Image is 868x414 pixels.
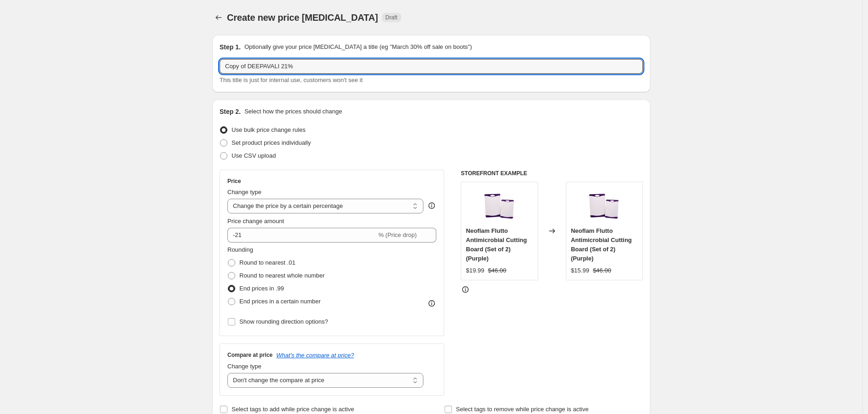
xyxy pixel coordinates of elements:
img: NEOFLAM-FLUTTO-PURPLE_80x.jpg [586,187,623,224]
img: NEOFLAM-FLUTTO-PURPLE_80x.jpg [481,187,518,224]
h2: Step 1. [220,42,241,52]
input: -15 [227,228,376,242]
span: Set product prices individually [232,139,311,146]
span: End prices in .99 [239,285,284,292]
span: Select tags to remove while price change is active [456,406,589,413]
span: % (Price drop) [378,231,416,238]
span: This title is just for internal use, customers won't see it [220,77,363,83]
p: Select how the prices should change [244,107,342,116]
strike: $46.00 [593,266,611,275]
h3: Compare at price [227,351,273,359]
h6: STOREFRONT EXAMPLE [461,170,643,177]
button: Price change jobs [212,11,225,24]
span: Select tags to add while price change is active [232,406,354,413]
span: Show rounding direction options? [239,318,328,325]
div: $15.99 [571,266,589,275]
span: Change type [227,363,262,370]
button: What's the compare at price? [276,352,354,359]
div: help [427,201,436,210]
div: $19.99 [466,266,484,275]
span: End prices in a certain number [239,298,321,305]
p: Optionally give your price [MEDICAL_DATA] a title (eg "March 30% off sale on boots") [244,42,472,52]
span: Use CSV upload [232,152,276,159]
span: Use bulk price change rules [232,126,305,133]
span: Rounding [227,246,253,253]
input: 30% off holiday sale [220,59,643,74]
span: Neoflam Flutto Antimicrobial Cutting Board (Set of 2) (Purple) [466,227,527,262]
span: Draft [386,14,398,21]
h3: Price [227,177,241,185]
span: Round to nearest whole number [239,272,325,279]
span: Create new price [MEDICAL_DATA] [227,12,378,23]
span: Change type [227,189,262,195]
span: Round to nearest .01 [239,259,295,266]
strike: $46.00 [488,266,506,275]
span: Price change amount [227,218,284,225]
span: Neoflam Flutto Antimicrobial Cutting Board (Set of 2) (Purple) [571,227,632,262]
h2: Step 2. [220,107,241,116]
